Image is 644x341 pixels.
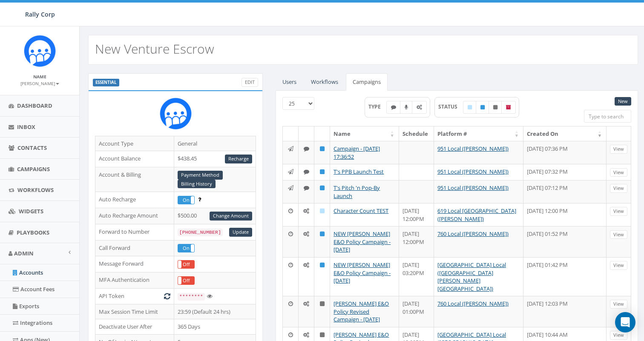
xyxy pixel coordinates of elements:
td: General [174,136,256,151]
td: Account Balance [95,151,174,167]
td: [DATE] 12:03 PM [523,296,607,327]
i: Draft [320,208,325,214]
td: Deactivate User After [95,319,174,335]
a: 951 Local ([PERSON_NAME]) [437,168,509,175]
span: Rally Corp [25,10,55,18]
i: Schedule: Pick a date and time to send [288,262,293,268]
span: Admin [14,249,34,257]
td: [DATE] 01:00PM [399,296,434,327]
i: Ringless Voice Mail [405,105,408,110]
span: Enable to prevent campaign failure. [198,195,201,203]
span: STATUS [438,103,463,110]
td: [DATE] 07:32 PM [523,164,607,180]
i: Automated Message [303,231,309,237]
a: View [610,230,627,239]
a: NEW [PERSON_NAME] E&O Policy Campaign - [DATE] [333,261,391,284]
td: Account Type [95,136,174,151]
a: New [615,97,631,106]
i: Published [320,262,325,268]
i: Generate New Token [164,293,170,299]
span: Campaigns [17,165,50,173]
i: Immediate: Send all messages now [288,146,293,152]
a: Payment Method [178,171,223,180]
span: Dashboard [17,102,52,109]
td: [DATE] 01:42 PM [523,257,607,296]
a: [GEOGRAPHIC_DATA] Local ([GEOGRAPHIC_DATA][PERSON_NAME][GEOGRAPHIC_DATA]) [437,261,506,292]
th: Created On: activate to sort column ascending [523,126,607,141]
i: Automated Message [303,301,309,307]
td: Auto Recharge [95,192,174,208]
i: Published [320,146,325,152]
span: Playbooks [17,229,49,236]
code: [PHONE_NUMBER] [178,229,223,236]
label: Archived [501,101,516,114]
a: Campaigns [346,73,388,91]
th: Platform #: activate to sort column ascending [434,126,523,141]
a: [PERSON_NAME] [20,79,59,87]
i: Draft [468,105,472,110]
label: Ringless Voice Mail [400,101,413,114]
td: $438.45 [174,151,256,167]
label: Off [178,261,194,269]
a: 760 Local ([PERSON_NAME]) [437,230,509,238]
a: View [610,207,627,216]
span: Widgets [19,207,43,215]
label: Unpublished [489,101,502,114]
a: Change Amount [210,212,252,221]
i: Schedule: Pick a date and time to send [288,208,293,214]
div: OnOff [178,276,195,285]
a: View [610,300,627,309]
label: Off [178,277,194,285]
h2: New Venture Escrow [95,42,214,56]
td: [DATE] 01:52 PM [523,226,607,257]
td: [DATE] 03:20PM [399,257,434,296]
i: Automated Message [417,105,422,110]
i: Text SMS [304,185,309,191]
span: TYPE [368,103,387,110]
td: Max Session Time Limit [95,304,174,319]
div: OnOff [178,244,195,253]
small: Name [33,74,46,80]
a: Users [276,73,303,91]
a: 760 Local ([PERSON_NAME]) [437,300,509,307]
i: Immediate: Send all messages now [288,185,293,191]
a: Character Count TEST [333,207,388,215]
i: Automated Message [303,332,309,338]
i: Published [320,169,325,175]
a: Edit [241,78,258,87]
td: [DATE] 07:12 PM [523,180,607,203]
td: [DATE] 12:00 PM [523,203,607,226]
label: Automated Message [412,101,427,114]
span: Workflows [17,186,54,194]
a: View [610,261,627,270]
label: Text SMS [386,101,401,114]
a: 951 Local ([PERSON_NAME]) [437,145,509,152]
i: Text SMS [391,105,396,110]
td: Account & Billing [95,167,174,192]
a: [PERSON_NAME] E&O Policy Revised Campaign - [DATE] [333,300,389,323]
label: On [178,244,194,252]
td: 23:59 (Default 24 hrs) [174,304,256,319]
a: Campaign - [DATE] 17:36:52 [333,145,380,160]
a: Update [229,228,252,237]
div: Open Intercom Messenger [615,312,635,332]
i: Immediate: Send all messages now [288,169,293,175]
td: [DATE] 07:36 PM [523,141,607,164]
i: Text SMS [304,169,309,175]
a: 619 Local [GEOGRAPHIC_DATA] ([PERSON_NAME]) [437,207,516,223]
a: Recharge [225,155,252,163]
label: On [178,196,194,204]
span: Contacts [17,144,47,152]
a: View [610,184,627,193]
a: Workflows [304,73,345,91]
input: Type to search [584,110,631,123]
i: Unpublished [320,332,325,338]
i: Published [480,105,485,110]
a: View [610,168,627,177]
i: Text SMS [304,146,309,152]
th: Name: activate to sort column ascending [330,126,399,141]
div: OnOff [178,260,195,269]
label: Draft [463,101,477,114]
a: T's Pitch 'n Pop-By Launch [333,184,380,200]
td: MFA Authentication [95,272,174,289]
